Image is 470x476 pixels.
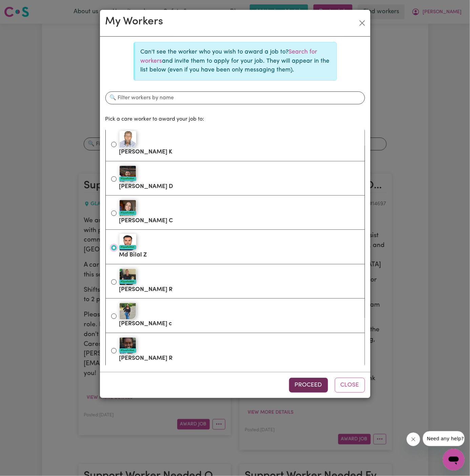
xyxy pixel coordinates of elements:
[357,18,368,28] button: Close
[119,177,136,181] div: #OpenForWork
[119,336,359,365] label: [PERSON_NAME] R
[119,199,359,227] label: [PERSON_NAME] C
[119,131,136,148] img: Evans K
[119,302,359,330] label: [PERSON_NAME] c
[119,245,136,250] div: #OpenForWork
[119,211,136,215] div: #OpenForWork
[141,49,318,64] a: Search for workers
[105,115,365,123] p: Pick a care worker to award your job to:
[407,433,420,446] iframe: Close message
[119,200,136,217] img: Mikayla C
[289,378,328,393] button: Proceed
[119,269,136,286] img: Cherie R
[105,91,365,104] input: 🔍 Filter workers by name
[119,337,136,354] img: Ruth R
[119,267,359,296] label: [PERSON_NAME] R
[119,303,136,320] img: Carolyne c
[119,166,136,183] img: Raj D
[119,349,136,353] div: #OpenForWork
[119,130,359,158] label: [PERSON_NAME] K
[141,48,331,75] p: Can't see the worker who you wish to award a job to? and invite them to apply for your job. They ...
[119,280,136,284] div: #OpenForWork
[119,164,359,193] label: [PERSON_NAME] D
[335,378,365,393] button: Close
[105,15,163,28] h2: My Workers
[423,431,465,446] iframe: Message from company
[119,234,136,251] img: Md Bilal Z
[119,233,359,261] label: Md Bilal Z
[443,449,465,471] iframe: Button to launch messaging window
